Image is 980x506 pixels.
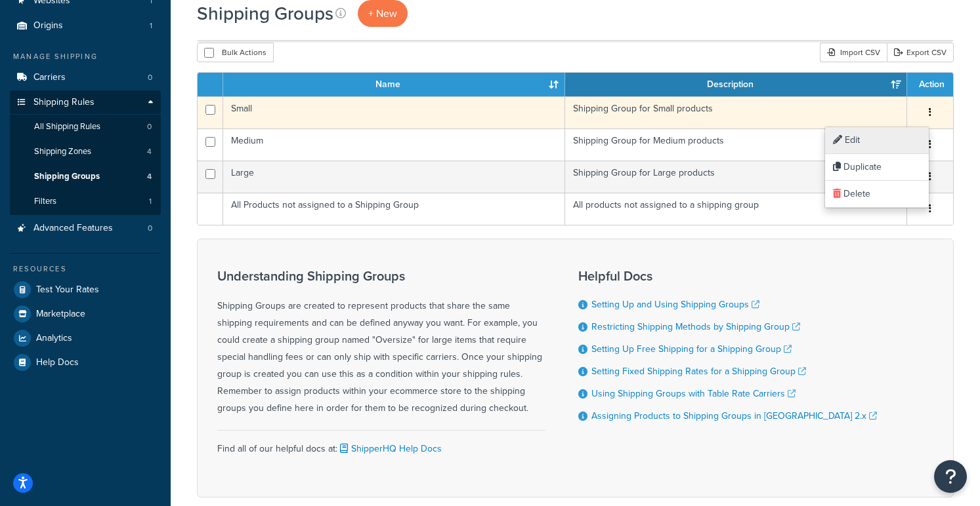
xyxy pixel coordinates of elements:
[197,1,333,26] h1: Shipping Groups
[148,223,152,234] span: 0
[147,171,152,182] span: 4
[217,430,545,457] div: Find all of our helpful docs at:
[10,66,161,90] li: Carriers
[368,6,397,21] span: + New
[36,284,99,296] span: Test Your Rates
[10,140,161,164] li: Shipping Zones
[10,189,161,214] a: Filters 1
[337,442,442,456] a: ShipperHQ Help Docs
[591,298,759,311] a: Setting Up and Using Shipping Groups
[34,121,100,132] span: All Shipping Rules
[223,128,565,161] td: Medium
[565,73,907,96] th: Description: activate to sort column ascending
[10,14,161,38] li: Origins
[10,115,161,139] li: All Shipping Rules
[150,20,152,31] span: 1
[907,73,953,96] th: Action
[825,181,929,208] a: Delete
[565,128,907,161] td: Shipping Group for Medium products
[591,387,796,400] a: Using Shipping Groups with Table Rate Carriers
[591,320,800,334] a: Restricting Shipping Methods by Shipping Group
[34,171,100,182] span: Shipping Groups
[33,223,113,234] span: Advanced Features
[578,269,877,283] h3: Helpful Docs
[10,216,161,241] li: Advanced Features
[10,189,161,214] li: Filters
[565,193,907,225] td: All products not assigned to a shipping group
[10,140,161,164] a: Shipping Zones 4
[10,165,161,189] li: Shipping Groups
[217,269,545,417] div: Shipping Groups are created to represent products that share the same shipping requirements and c...
[887,43,954,62] a: Export CSV
[591,342,792,356] a: Setting Up Free Shipping for a Shipping Group
[10,216,161,241] a: Advanced Features 0
[223,73,565,96] th: Name: activate to sort column ascending
[10,115,161,139] a: All Shipping Rules 0
[825,127,929,154] a: Edit
[591,364,806,378] a: Setting Fixed Shipping Rates for a Shipping Group
[10,14,161,38] a: Origins 1
[10,278,161,302] a: Test Your Rates
[223,96,565,128] td: Small
[33,72,66,83] span: Carriers
[10,90,161,115] a: Shipping Rules
[33,97,95,108] span: Shipping Rules
[10,66,161,90] a: Carriers 0
[217,269,545,283] h3: Understanding Shipping Groups
[10,90,161,215] li: Shipping Rules
[591,409,877,423] a: Assigning Products to Shipping Groups in [GEOGRAPHIC_DATA] 2.x
[820,43,887,62] div: Import CSV
[33,20,63,31] span: Origins
[36,357,79,368] span: Help Docs
[565,96,907,128] td: Shipping Group for Small products
[34,196,56,207] span: Filters
[565,161,907,193] td: Shipping Group for Large products
[148,72,152,83] span: 0
[10,351,161,374] a: Help Docs
[825,154,929,181] a: Duplicate
[197,43,274,62] button: Bulk Actions
[223,161,565,193] td: Large
[36,309,85,320] span: Marketplace
[34,146,91,157] span: Shipping Zones
[10,326,161,350] a: Analytics
[10,263,161,275] div: Resources
[147,121,152,132] span: 0
[149,196,152,207] span: 1
[10,302,161,326] a: Marketplace
[223,193,565,225] td: All Products not assigned to a Shipping Group
[10,51,161,62] div: Manage Shipping
[10,165,161,189] a: Shipping Groups 4
[934,460,967,493] button: Open Resource Center
[36,333,72,344] span: Analytics
[147,146,152,157] span: 4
